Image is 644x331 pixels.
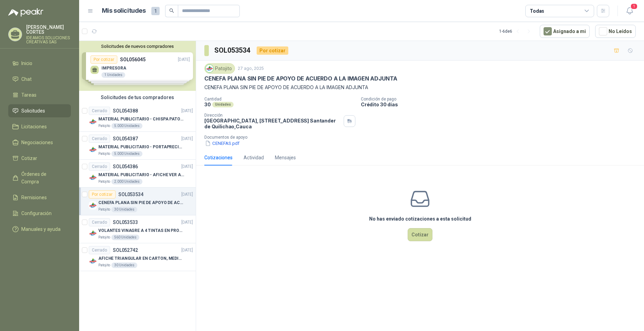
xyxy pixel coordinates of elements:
[26,36,71,44] p: IDEAMOS SOLUCIONES CREATIVAS SAS
[204,84,636,91] p: CENEFA PLANA SIN PIE DE APOYO DE ACUERDO A LA IMAGEN ADJUNTA
[118,192,143,197] p: SOL053534
[21,123,47,130] span: Licitaciones
[630,3,638,10] span: 1
[89,229,97,237] img: Company Logo
[499,26,534,37] div: 1 - 6 de 6
[98,123,110,129] p: Patojito
[275,154,296,161] div: Mensajes
[212,102,234,107] div: Unidades
[98,235,110,240] p: Patojito
[204,75,397,82] p: CENEFA PLANA SIN PIE DE APOYO DE ACUERDO A LA IMAGEN ADJUNTA
[204,63,235,74] div: Patojito
[181,163,193,170] p: [DATE]
[79,215,196,243] a: CerradoSOL053533[DATE] Company LogoVOLANTES VINAGRE A 4 TINTAS EN PROPALCOTE VER ARCHIVO ADJUNTOP...
[8,168,71,188] a: Órdenes de Compra
[21,210,52,217] span: Configuración
[204,140,240,147] button: CENEFAS.pdf
[8,223,71,236] a: Manuales y ayuda
[238,65,264,72] p: 27 ago, 2025
[98,263,110,268] p: Patojito
[204,97,355,102] p: Cantidad
[98,172,184,178] p: MATERIAL PUBLICITARIO - AFICHE VER ADJUNTO
[408,228,432,241] button: Cotizar
[89,246,110,254] div: Cerrado
[595,25,636,38] button: No Leídos
[111,179,142,184] div: 2.000 Unidades
[204,135,641,140] p: Documentos de apoyo
[98,227,184,234] p: VOLANTES VINAGRE A 4 TINTAS EN PROPALCOTE VER ARCHIVO ADJUNTO
[89,118,97,126] img: Company Logo
[8,73,71,86] a: Chat
[214,45,251,56] h3: SOL053534
[21,139,53,146] span: Negociaciones
[206,65,213,72] img: Company Logo
[102,6,146,16] h1: Mis solicitudes
[113,220,138,225] p: SOL053533
[111,207,137,212] div: 30 Unidades
[111,263,137,268] div: 30 Unidades
[21,154,37,162] span: Cotizar
[369,215,471,223] h3: No has enviado cotizaciones a esta solicitud
[113,136,138,141] p: SOL054387
[8,57,71,70] a: Inicio
[79,91,196,104] div: Solicitudes de tus compradores
[21,91,36,99] span: Tareas
[8,120,71,133] a: Licitaciones
[8,8,43,17] img: Logo peakr
[82,44,193,49] button: Solicitudes de nuevos compradores
[204,154,233,161] div: Cotizaciones
[79,243,196,271] a: CerradoSOL052742[DATE] Company LogoAFICHE TRIANGULAR EN CARTON, MEDIDAS 30 CM X 45 CMPatojito30 U...
[89,173,97,182] img: Company Logo
[8,191,71,204] a: Remisiones
[98,207,110,212] p: Patojito
[79,41,196,91] div: Solicitudes de nuevos compradoresPor cotizarSOL056045[DATE] IMPRESORA1 UnidadesPor cotizarSOL0437...
[204,102,211,107] p: 30
[204,113,341,118] p: Dirección
[540,25,590,38] button: Asignado a mi
[111,123,142,129] div: 5.000 Unidades
[8,88,71,102] a: Tareas
[111,151,142,157] div: 5.000 Unidades
[181,136,193,142] p: [DATE]
[204,118,341,129] p: [GEOGRAPHIC_DATA], [STREET_ADDRESS] Santander de Quilichao , Cauca
[98,151,110,157] p: Patojito
[89,218,110,226] div: Cerrado
[181,219,193,226] p: [DATE]
[89,257,97,265] img: Company Logo
[113,248,138,253] p: SOL052742
[21,170,64,185] span: Órdenes de Compra
[361,97,641,102] p: Condición de pago
[98,200,184,206] p: CENEFA PLANA SIN PIE DE APOYO DE ACUERDO A LA IMAGEN ADJUNTA
[8,152,71,165] a: Cotizar
[21,107,45,115] span: Solicitudes
[98,179,110,184] p: Patojito
[181,108,193,114] p: [DATE]
[21,194,47,201] span: Remisiones
[79,188,196,215] a: Por cotizarSOL053534[DATE] Company LogoCENEFA PLANA SIN PIE DE APOYO DE ACUERDO A LA IMAGEN ADJUN...
[623,5,636,17] button: 1
[8,104,71,117] a: Solicitudes
[98,116,184,122] p: MATERIAL PUBLICITARIO - CHISPA PATOJITO VER ADJUNTO
[8,136,71,149] a: Negociaciones
[530,7,544,15] div: Todas
[151,7,160,15] span: 1
[79,160,196,188] a: CerradoSOL054386[DATE] Company LogoMATERIAL PUBLICITARIO - AFICHE VER ADJUNTOPatojito2.000 Unidades
[244,154,264,161] div: Actividad
[21,225,61,233] span: Manuales y ayuda
[21,75,32,83] span: Chat
[169,8,174,13] span: search
[89,201,97,210] img: Company Logo
[89,107,110,115] div: Cerrado
[79,132,196,160] a: CerradoSOL054387[DATE] Company LogoMATERIAL PUBLICITARIO - PORTAPRECIOS VER ADJUNTOPatojito5.000 ...
[98,144,184,150] p: MATERIAL PUBLICITARIO - PORTAPRECIOS VER ADJUNTO
[89,135,110,143] div: Cerrado
[113,164,138,169] p: SOL054386
[181,191,193,198] p: [DATE]
[89,162,110,171] div: Cerrado
[8,207,71,220] a: Configuración
[181,247,193,254] p: [DATE]
[361,102,641,107] p: Crédito 30 días
[98,255,184,262] p: AFICHE TRIANGULAR EN CARTON, MEDIDAS 30 CM X 45 CM
[257,46,288,55] div: Por cotizar
[111,235,139,240] div: 560 Unidades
